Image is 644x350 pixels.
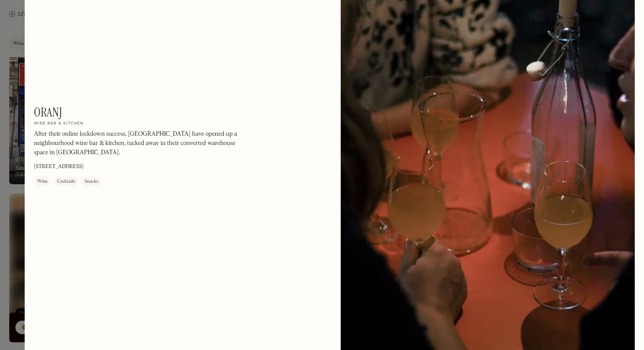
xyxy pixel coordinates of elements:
div: Snacks [84,178,98,186]
div: Wine [37,178,48,186]
h1: Oranj [34,105,62,119]
div: Cocktails [57,178,75,186]
h2: Wine bar & kitchen [34,121,83,127]
p: After their online lockdown success, [GEOGRAPHIC_DATA] have opened up a neighbourhood wine bar & ... [34,130,242,158]
p: [STREET_ADDRESS] [34,163,84,171]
